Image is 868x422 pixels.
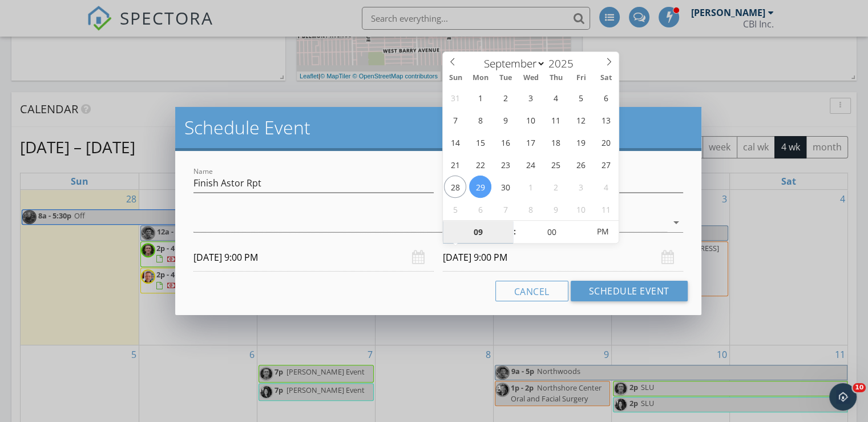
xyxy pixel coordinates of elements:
span: October 8, 2025 [519,198,542,220]
h2: Schedule Event [184,116,692,139]
span: September 8, 2025 [469,109,491,131]
span: September 30, 2025 [494,176,516,198]
span: August 31, 2025 [444,86,466,109]
span: September 23, 2025 [494,153,516,176]
i: arrow_drop_down [669,216,683,229]
iframe: Intercom live chat [829,383,857,411]
input: Select date [193,244,434,272]
span: September 13, 2025 [595,109,617,131]
span: September 24, 2025 [519,153,542,176]
span: September 15, 2025 [469,131,491,153]
span: September 14, 2025 [444,131,466,153]
span: 10 [853,383,866,392]
span: September 19, 2025 [570,131,592,153]
span: September 17, 2025 [519,131,542,153]
span: September 1, 2025 [469,86,491,109]
span: September 5, 2025 [570,86,592,109]
span: Wed [518,74,543,82]
span: September 18, 2025 [544,131,567,153]
span: Tue [493,74,518,82]
span: October 7, 2025 [494,198,516,220]
span: Sun [443,74,468,82]
span: September 25, 2025 [544,153,567,176]
span: October 10, 2025 [570,198,592,220]
span: September 29, 2025 [469,176,491,198]
span: September 28, 2025 [444,176,466,198]
span: : [513,220,516,243]
span: September 7, 2025 [444,109,466,131]
span: September 10, 2025 [519,109,542,131]
span: September 20, 2025 [595,131,617,153]
span: October 6, 2025 [469,198,491,220]
span: September 27, 2025 [595,153,617,176]
span: October 3, 2025 [570,176,592,198]
span: Click to toggle [587,220,618,243]
span: October 1, 2025 [519,176,542,198]
span: September 21, 2025 [444,153,466,176]
button: Schedule Event [571,281,688,301]
span: Fri [568,74,594,82]
span: Thu [543,74,568,82]
button: Cancel [495,281,568,301]
input: Select date [443,244,683,272]
span: September 12, 2025 [570,109,592,131]
span: October 9, 2025 [544,198,567,220]
span: September 4, 2025 [544,86,567,109]
span: Sat [594,74,619,82]
span: September 2, 2025 [494,86,516,109]
span: September 26, 2025 [570,153,592,176]
input: Year [546,56,583,71]
span: October 11, 2025 [595,198,617,220]
span: September 3, 2025 [519,86,542,109]
span: September 9, 2025 [494,109,516,131]
span: October 2, 2025 [544,176,567,198]
span: September 22, 2025 [469,153,491,176]
span: October 5, 2025 [444,198,466,220]
span: September 16, 2025 [494,131,516,153]
span: September 6, 2025 [595,86,617,109]
span: October 4, 2025 [595,176,617,198]
span: September 11, 2025 [544,109,567,131]
span: Mon [468,74,493,82]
